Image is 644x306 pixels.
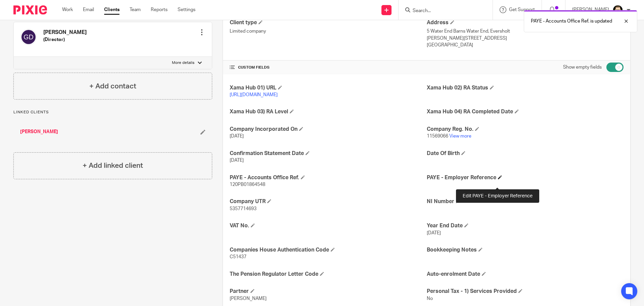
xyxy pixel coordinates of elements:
span: C51437 [230,255,246,259]
h4: Date Of Birth [427,150,624,157]
h4: The Pension Regulator Letter Code [230,271,426,278]
h4: PAYE - Accounts Office Ref. [230,174,426,181]
label: Show empty fields [563,64,602,71]
a: Settings [178,6,195,13]
a: Team [130,6,141,13]
p: [GEOGRAPHIC_DATA] [427,42,624,48]
img: DavidBlack.format_png.resize_200x.png [612,5,623,15]
h4: + Add contact [89,81,136,91]
h4: Bookkeeping Notes [427,246,624,254]
h4: + Add linked client [83,160,143,171]
span: 5357714693 [230,206,257,211]
h4: Xama Hub 01) URL [230,84,426,91]
span: [DATE] [230,134,244,139]
h4: Company Incorporated On [230,126,426,133]
span: [DATE] [427,231,441,235]
h4: Xama Hub 04) RA Completed Date [427,108,624,115]
span: [PERSON_NAME] [230,296,267,301]
h4: CUSTOM FIELDS [230,65,426,70]
h4: Partner [230,288,426,295]
img: Pixie [13,5,47,14]
img: svg%3E [20,29,37,45]
h4: Xama Hub 03) RA Level [230,108,426,115]
p: Limited company [230,28,426,35]
a: [URL][DOMAIN_NAME] [230,92,278,97]
h4: Xama Hub 02) RA Status [427,84,624,91]
span: No [427,296,433,301]
p: PAYE - Accounts Office Ref. is updated [531,18,612,25]
h4: PAYE - Employer Reference [427,174,624,181]
h4: Personal Tax - 1) Services Provided [427,288,624,295]
h4: VAT No. [230,222,426,229]
p: Linked clients [13,110,212,115]
a: [PERSON_NAME] [20,128,58,135]
p: [PERSON_NAME][STREET_ADDRESS] [427,35,624,42]
a: Clients [104,6,120,13]
span: [DATE] [230,158,244,163]
span: 11569066 [427,134,448,139]
h4: NI Number [427,198,624,205]
h4: Auto-enrolment Date [427,271,624,278]
a: Email [83,6,94,13]
h4: [PERSON_NAME] [43,29,87,36]
a: Reports [151,6,168,13]
p: More details [172,60,194,66]
h4: Client type [230,19,426,26]
a: View more [449,134,471,139]
a: Work [62,6,73,13]
h4: Year End Date [427,222,624,229]
h4: Companies House Authentication Code [230,246,426,254]
h4: Confirmation Statement Date [230,150,426,157]
h5: (Director) [43,36,87,43]
span: 120PB01864548 [230,182,265,187]
h4: Company UTR [230,198,426,205]
h4: Company Reg. No. [427,126,624,133]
